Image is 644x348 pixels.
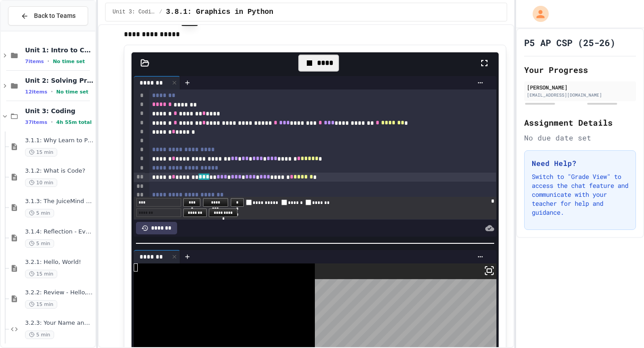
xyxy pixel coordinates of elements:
span: • [47,58,49,65]
div: [PERSON_NAME] [527,83,633,91]
h1: P5 AP CSP (25-26) [524,36,615,49]
span: Unit 1: Intro to Computer Science [25,46,93,54]
span: Unit 3: Coding [25,107,93,115]
span: No time set [53,59,85,64]
span: No time set [56,89,89,95]
span: 3.2.3: Your Name and Favorite Movie [25,319,93,327]
span: 5 min [25,209,54,217]
span: • [51,119,53,126]
span: 3.2.1: Hello, World! [25,259,93,266]
button: close [491,197,495,205]
span: 15 min [25,300,57,309]
span: Unit 3: Coding [113,8,156,16]
span: 7 items [25,59,44,64]
div: No due date set [524,132,636,143]
span: Back to Teams [34,11,76,21]
span: 15 min [25,148,57,157]
span: 3.2.2: Review - Hello, World! [25,289,93,297]
span: • [51,88,53,95]
span: 3.8.1: Graphics in Python [166,7,273,17]
div: [EMAIL_ADDRESS][DOMAIN_NAME] [527,92,633,98]
span: 3.1.3: The JuiceMind IDE [25,198,93,205]
span: Unit 2: Solving Problems in Computer Science [25,76,93,85]
span: 3.1.2: What is Code? [25,167,93,175]
p: Switch to "Grade View" to access the chat feature and communicate with your teacher for help and ... [532,172,628,217]
span: 37 items [25,119,47,125]
span: / [159,8,162,16]
input: Find [136,198,181,207]
h2: Assignment Details [524,116,636,129]
div: My Account [523,4,551,24]
h3: Need Help? [532,158,628,169]
input: Replace [136,208,181,217]
span: 5 min [25,331,54,339]
span: 12 items [25,89,47,95]
span: 4h 55m total [56,119,92,125]
button: Back to Teams [8,6,88,25]
span: 15 min [25,270,57,278]
span: 3.1.1: Why Learn to Program? [25,137,93,144]
span: 5 min [25,239,54,248]
h2: Your Progress [524,64,636,76]
span: 10 min [25,178,57,187]
span: 3.1.4: Reflection - Evolving Technology [25,228,93,236]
